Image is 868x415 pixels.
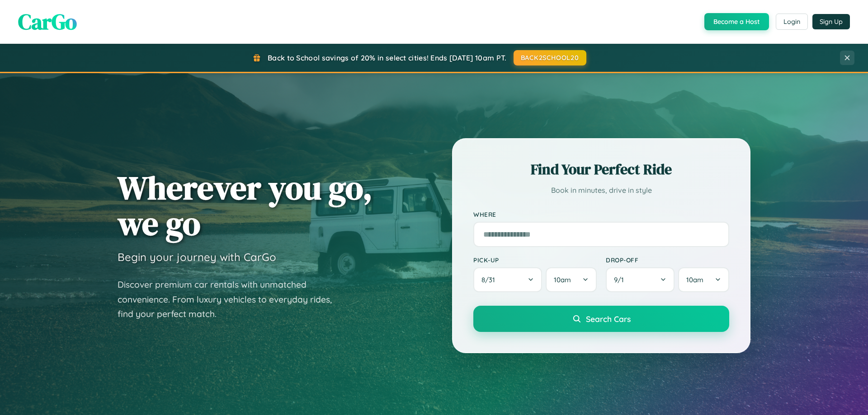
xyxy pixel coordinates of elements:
button: Sign Up [812,14,850,29]
h2: Find Your Perfect Ride [473,159,729,179]
p: Book in minutes, drive in style [473,184,729,197]
label: Drop-off [606,256,729,264]
button: Login [776,14,808,30]
span: 8 / 31 [481,275,500,284]
p: Discover premium car rentals with unmatched convenience. From luxury vehicles to everyday rides, ... [118,277,344,322]
span: 9 / 1 [614,275,628,284]
span: CarGo [18,7,77,37]
button: 10am [546,267,597,292]
span: 10am [686,275,703,284]
span: 10am [554,275,571,284]
span: Back to School savings of 20% in select cities! Ends [DATE] 10am PT. [268,53,506,62]
span: Search Cars [586,314,631,324]
label: Where [473,210,729,218]
button: 9/1 [606,267,675,292]
h3: Begin your journey with CarGo [118,250,276,264]
label: Pick-up [473,256,597,264]
button: 10am [678,267,729,292]
button: 8/31 [473,267,542,292]
button: Become a Host [704,13,769,30]
h1: Wherever you go, we go [118,170,373,241]
button: Search Cars [473,306,729,332]
button: BACK2SCHOOL20 [514,50,586,65]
